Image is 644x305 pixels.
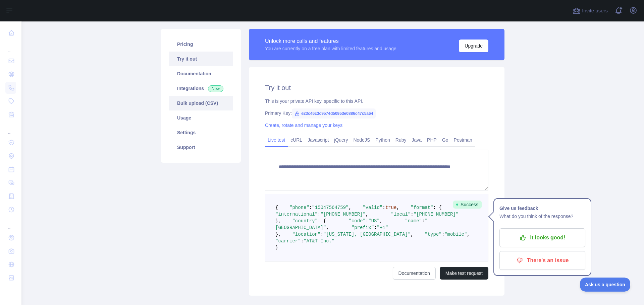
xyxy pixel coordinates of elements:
[169,37,233,52] a: Pricing
[292,218,318,224] span: "country"
[292,108,376,119] span: e23c46c3c9574d50953e0886c47c5a64
[326,225,329,230] span: ,
[301,238,304,244] span: :
[169,125,233,140] a: Settings
[320,212,365,217] span: "[PHONE_NUMBER]"
[352,225,374,230] span: "prefix"
[444,232,467,237] span: "mobile"
[393,267,436,280] a: Documentation
[425,232,441,237] span: "type"
[373,135,393,145] a: Python
[411,205,433,210] span: "format"
[169,52,233,66] a: Try it out
[582,7,608,15] span: Invite users
[331,135,351,145] a: jQuery
[391,212,411,217] span: "local"
[348,218,365,224] span: "code"
[411,232,413,237] span: ,
[499,212,585,220] p: What do you think of the response?
[433,205,442,210] span: : {
[409,135,425,145] a: Java
[411,212,413,217] span: :
[265,135,288,145] a: Live test
[366,212,368,217] span: ,
[169,66,233,81] a: Documentation
[265,37,396,45] div: Unlock more calls and features
[422,218,425,224] span: :
[275,245,278,250] span: }
[208,85,223,92] span: New
[580,278,631,292] iframe: Toggle Customer Support
[304,238,334,244] span: "AT&T Inc."
[265,110,488,117] div: Primary Key:
[405,218,422,224] span: "name"
[169,140,233,155] a: Support
[393,135,409,145] a: Ruby
[385,205,397,210] span: true
[275,205,278,210] span: {
[288,135,305,145] a: cURL
[459,40,488,52] button: Upgrade
[312,205,348,210] span: "15047564759"
[275,238,301,244] span: "carrier"
[442,232,444,237] span: :
[318,218,326,224] span: : {
[5,40,16,54] div: ...
[275,218,281,224] span: },
[169,110,233,125] a: Usage
[414,212,459,217] span: "[PHONE_NUMBER]"
[5,122,16,135] div: ...
[265,123,342,128] a: Create, rotate and manage your keys
[292,232,320,237] span: "location"
[323,232,411,237] span: "[US_STATE], [GEOGRAPHIC_DATA]"
[275,212,318,217] span: "international"
[439,135,451,145] a: Go
[265,98,488,104] div: This is your private API key, specific to this API.
[377,225,388,230] span: "+1"
[5,217,16,230] div: ...
[305,135,331,145] a: Javascript
[265,83,488,92] h2: Try it out
[424,135,439,145] a: PHP
[453,201,482,209] span: Success
[320,232,323,237] span: :
[374,225,377,230] span: :
[451,135,475,145] a: Postman
[396,205,399,210] span: ,
[499,204,585,212] h1: Give us feedback
[265,45,396,52] div: You are currently on a free plan with limited features and usage
[366,218,368,224] span: :
[363,205,382,210] span: "valid"
[440,267,488,280] button: Make test request
[351,135,373,145] a: NodeJS
[348,205,351,210] span: ,
[467,232,470,237] span: ,
[380,218,382,224] span: ,
[571,5,609,16] button: Invite users
[275,232,281,237] span: },
[368,218,380,224] span: "US"
[169,96,233,110] a: Bulk upload (CSV)
[382,205,385,210] span: :
[169,81,233,96] a: Integrations New
[309,205,312,210] span: :
[318,212,320,217] span: :
[289,205,309,210] span: "phone"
